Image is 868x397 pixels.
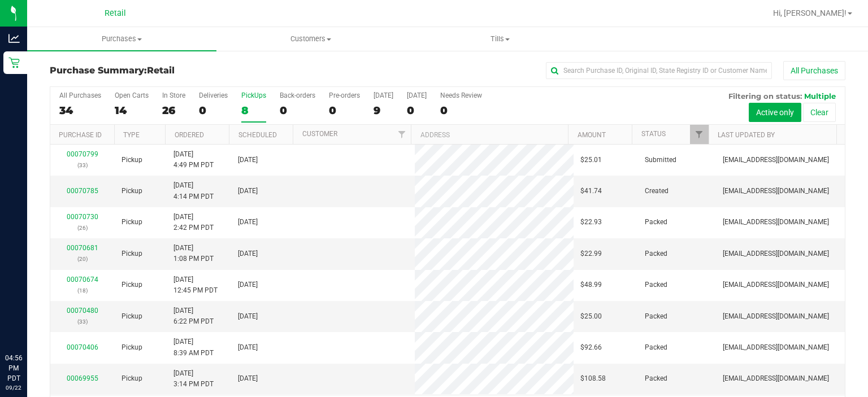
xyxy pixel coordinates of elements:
[392,125,411,144] a: Filter
[121,342,142,353] span: Pickup
[580,311,602,322] span: $25.00
[302,130,337,138] a: Customer
[723,311,829,322] span: [EMAIL_ADDRESS][DOMAIN_NAME]
[216,27,406,51] a: Customers
[728,91,802,101] span: Filtering on status:
[406,34,594,44] span: Tills
[217,34,405,44] span: Customers
[67,374,98,382] a: 00069955
[123,131,140,139] a: Type
[11,307,45,341] iframe: Resource center
[580,280,602,290] span: $48.99
[641,130,666,138] a: Status
[173,337,214,358] span: [DATE] 8:39 AM PDT
[280,104,315,117] div: 0
[105,8,126,18] span: Retail
[238,311,258,322] span: [DATE]
[645,373,667,384] span: Packed
[723,155,829,165] span: [EMAIL_ADDRESS][DOMAIN_NAME]
[67,307,98,315] a: 00070480
[173,274,218,296] span: [DATE] 12:45 PM PDT
[67,276,98,283] a: 00070674
[723,217,829,228] span: [EMAIL_ADDRESS][DOMAIN_NAME]
[238,280,258,290] span: [DATE]
[27,27,216,51] a: Purchases
[804,91,836,101] span: Multiple
[580,155,602,165] span: $25.01
[199,104,228,117] div: 0
[173,306,214,327] span: [DATE] 6:22 PM PDT
[59,91,101,99] div: All Purchases
[121,373,142,384] span: Pickup
[238,373,258,384] span: [DATE]
[57,254,108,264] p: (20)
[147,65,175,76] span: Retail
[59,104,101,117] div: 34
[440,91,482,99] div: Needs Review
[238,248,258,259] span: [DATE]
[8,57,20,68] inline-svg: Retail
[173,180,214,202] span: [DATE] 4:14 PM PDT
[411,125,568,145] th: Address
[115,91,149,99] div: Open Carts
[67,150,98,158] a: 00070799
[407,91,427,99] div: [DATE]
[57,316,108,327] p: (33)
[121,217,142,228] span: Pickup
[5,383,22,392] p: 09/22
[645,280,667,290] span: Packed
[645,311,667,322] span: Packed
[580,373,606,384] span: $108.58
[718,131,775,139] a: Last Updated By
[115,104,149,117] div: 14
[57,285,108,296] p: (18)
[175,131,204,139] a: Ordered
[241,104,266,117] div: 8
[440,104,482,117] div: 0
[578,131,606,139] a: Amount
[580,248,602,259] span: $22.99
[645,342,667,353] span: Packed
[173,243,214,264] span: [DATE] 1:08 PM PDT
[121,248,142,259] span: Pickup
[546,62,772,79] input: Search Purchase ID, Original ID, State Registry ID or Customer Name...
[238,186,258,197] span: [DATE]
[173,212,214,233] span: [DATE] 2:42 PM PDT
[329,91,360,99] div: Pre-orders
[645,217,667,228] span: Packed
[67,244,98,252] a: 00070681
[406,27,595,51] a: Tills
[173,368,214,390] span: [DATE] 3:14 PM PDT
[773,8,847,18] span: Hi, [PERSON_NAME]!
[67,343,98,351] a: 00070406
[173,149,214,171] span: [DATE] 4:49 PM PDT
[374,104,393,117] div: 9
[238,217,258,228] span: [DATE]
[67,213,98,221] a: 00070730
[199,91,228,99] div: Deliveries
[162,91,185,99] div: In Store
[580,342,602,353] span: $92.66
[57,223,108,233] p: (26)
[280,91,315,99] div: Back-orders
[329,104,360,117] div: 0
[238,342,258,353] span: [DATE]
[407,104,427,117] div: 0
[238,131,277,139] a: Scheduled
[162,104,185,117] div: 26
[645,155,676,165] span: Submitted
[8,33,20,44] inline-svg: Analytics
[121,311,142,322] span: Pickup
[57,160,108,171] p: (33)
[59,131,102,139] a: Purchase ID
[238,155,258,165] span: [DATE]
[580,217,602,228] span: $22.93
[690,125,709,144] a: Filter
[645,248,667,259] span: Packed
[121,280,142,290] span: Pickup
[50,66,315,76] h3: Purchase Summary:
[723,248,829,259] span: [EMAIL_ADDRESS][DOMAIN_NAME]
[783,61,845,80] button: All Purchases
[723,342,829,353] span: [EMAIL_ADDRESS][DOMAIN_NAME]
[723,186,829,197] span: [EMAIL_ADDRESS][DOMAIN_NAME]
